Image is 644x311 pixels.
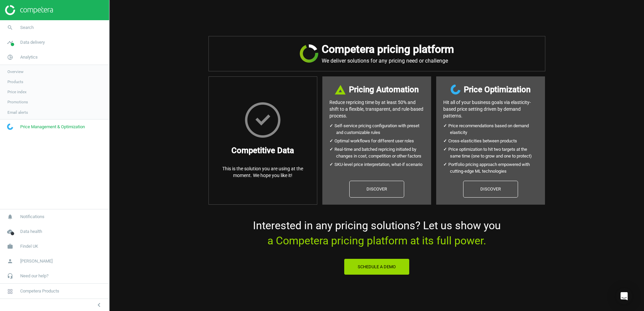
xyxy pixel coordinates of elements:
p: Reduce repricing time by at least 50% and shift to a flexible, transparent, and rule-based process. [329,99,424,119]
span: Price index [7,89,27,95]
div: Open Intercom Messenger [616,288,632,304]
span: Overview [7,69,24,74]
span: Findel UK [20,243,38,249]
p: Hit all of your business goals via elasticity- based price setting driven by demand patterns. [443,99,538,119]
span: Promotions [7,99,28,105]
i: notifications [4,210,17,223]
span: Products [7,79,23,84]
li: Optimal workflows for different user roles [336,138,424,144]
span: Need our help? [20,273,49,279]
p: We deliver solutions for any pricing need or challenge [322,58,454,64]
i: work [4,240,17,253]
span: Price Management & Optimization [20,124,85,130]
span: [PERSON_NAME] [20,258,53,264]
li: Portfolio pricing approach empowered with cutting-edge ML technologies [450,161,538,175]
span: Search [20,25,34,31]
i: headset_mic [4,270,17,282]
span: a Competera pricing platform at its full power. [267,234,486,247]
li: Real-time and batched repricing initiated by changes in cost, competition or other factors [336,146,424,160]
span: Notifications [20,214,44,220]
img: wGWNvw8QSZomAAAAABJRU5ErkJggg== [7,124,13,130]
img: JRVR7TKHubxRX4WiWFsHXLVQu3oYgKr0EdU6k5jjvBYYAAAAAElFTkSuQmCC [300,44,318,63]
i: pie_chart_outlined [4,51,17,64]
li: Price recommendations based on demand elasticity [450,123,538,136]
a: Discover [463,181,518,198]
span: Data health [20,229,42,235]
button: chevron_left [91,301,107,309]
h2: Competera pricing platform [322,43,454,56]
img: HxscrLsMTvcLXxPnqlhRQhRi+upeiQYiT7g7j1jdpu6T9n6zgWWHzG7gAAAABJRU5ErkJggg== [245,102,281,138]
li: Cross-elasticities between products [450,138,538,144]
i: search [4,21,17,34]
img: ajHJNr6hYgQAAAAASUVORK5CYII= [5,5,53,15]
li: Self-service pricing configuration with preset and customizable rules [336,123,424,136]
i: person [4,255,17,268]
li: Price optimization to hit two targets at the same time (one to grow and one to protect) [450,146,538,160]
span: Analytics [20,54,38,60]
a: Discover [349,181,404,198]
i: cloud_done [4,225,17,238]
span: Data delivery [20,39,45,45]
h3: Pricing Automation [349,83,419,96]
span: Competera Products [20,288,59,294]
img: DI+PfHAOTJwAAAAASUVORK5CYII= [335,85,346,95]
i: chevron_left [95,301,103,309]
p: Interested in any pricing solutions? Let us show you [208,218,545,248]
p: This is the solution you are using at the moment. We hope you like it! [216,165,310,179]
li: SKU-level price interpretation, what-if scenario [336,161,424,168]
span: Email alerts [7,110,28,115]
h3: Price Optimization [464,83,530,96]
img: wGWNvw8QSZomAAAAABJRU5ErkJggg== [451,84,460,95]
h3: Competitive Data [231,144,294,157]
button: Schedule a Demo [344,258,410,275]
i: timeline [4,36,17,49]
